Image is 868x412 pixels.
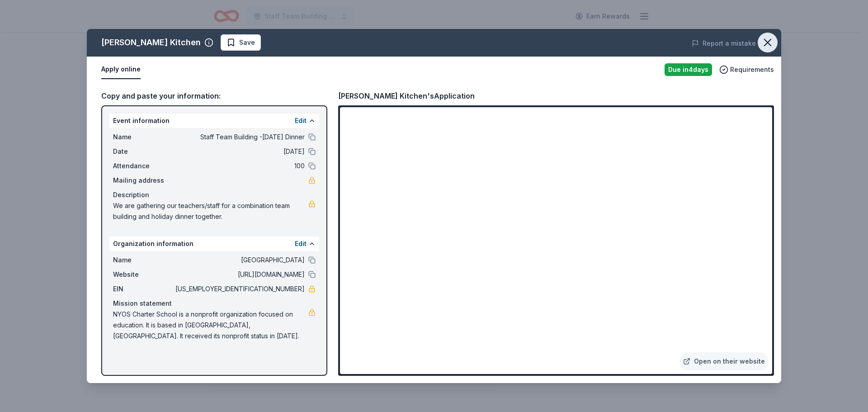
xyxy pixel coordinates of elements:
span: [URL][DOMAIN_NAME] [174,269,305,280]
div: Organization information [109,237,319,251]
a: Open on their website [679,352,769,370]
span: NYOS Charter School is a nonprofit organization focused on education. It is based in [GEOGRAPHIC_... [113,309,308,341]
span: 100 [174,161,305,171]
span: [DATE] [174,146,305,157]
span: Name [113,255,174,265]
div: Description [113,189,316,200]
button: Edit [295,238,307,249]
button: Requirements [719,64,774,75]
button: Apply online [101,60,141,79]
span: Date [113,146,174,157]
button: Edit [295,115,307,126]
span: EIN [113,284,174,294]
span: Staff Team Building -[DATE] Dinner [174,132,305,142]
div: Mission statement [113,298,316,309]
span: [US_EMPLOYER_IDENTIFICATION_NUMBER] [174,284,305,294]
iframe: To enrich screen reader interactions, please activate Accessibility in Grammarly extension settings [340,107,772,374]
div: [PERSON_NAME] Kitchen [101,35,201,50]
span: Website [113,269,174,280]
span: Save [239,37,255,48]
button: Save [221,34,261,51]
span: We are gathering our teachers/staff for a combination team building and holiday dinner together. [113,200,308,222]
div: [PERSON_NAME] Kitchen's Application [338,90,475,102]
div: Copy and paste your information: [101,90,327,102]
div: Due in 4 days [665,63,712,76]
button: Report a mistake [692,38,756,49]
span: Attendance [113,161,174,171]
div: Event information [109,114,319,128]
span: [GEOGRAPHIC_DATA] [174,255,305,265]
span: Mailing address [113,175,174,186]
span: Requirements [730,64,774,75]
span: Name [113,132,174,142]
